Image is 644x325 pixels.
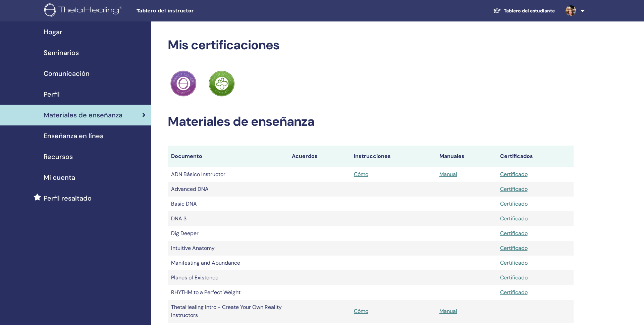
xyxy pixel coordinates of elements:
[44,152,73,162] span: Recursos
[500,259,528,266] a: Certificado
[44,3,124,18] img: logo.png
[351,146,436,167] th: Instrucciones
[500,200,528,207] a: Certificado
[436,146,497,167] th: Manuales
[566,5,576,16] img: default.jpg
[168,146,288,167] th: Documento
[168,270,288,285] td: Planes of Existence
[288,146,351,167] th: Acuerdos
[168,38,574,53] h2: Mis certificaciones
[44,193,92,203] span: Perfil resaltado
[168,241,288,256] td: Intuitive Anatomy
[354,171,368,178] a: Cómo
[168,256,288,270] td: Manifesting and Abundance
[44,48,79,58] span: Seminarios
[488,5,560,17] a: Tablero del estudiante
[168,114,574,129] h2: Materiales de enseñanza
[44,172,75,182] span: Mi cuenta
[500,230,528,237] a: Certificado
[439,308,457,315] a: Manual
[44,27,62,37] span: Hogar
[44,131,104,141] span: Enseñanza en línea
[497,146,574,167] th: Certificados
[44,89,60,99] span: Perfil
[168,285,288,300] td: RHYTHM to a Perfect Weight
[354,308,368,315] a: Cómo
[500,215,528,222] a: Certificado
[168,300,288,323] td: ThetaHealing Intro - Create Your Own Reality Instructors
[500,185,528,193] a: Certificado
[500,171,528,178] a: Certificado
[168,197,288,211] td: Basic DNA
[500,274,528,281] a: Certificado
[168,182,288,197] td: Advanced DNA
[493,8,501,13] img: graduation-cap-white.svg
[44,110,122,120] span: Materiales de enseñanza
[170,70,197,97] img: Practitioner
[439,171,457,178] a: Manual
[168,211,288,226] td: DNA 3
[500,289,528,296] a: Certificado
[137,7,237,14] span: Tablero del instructor
[500,245,528,252] a: Certificado
[168,167,288,182] td: ADN Básico Instructor
[44,68,90,78] span: Comunicación
[168,226,288,241] td: Dig Deeper
[209,70,235,97] img: Practitioner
